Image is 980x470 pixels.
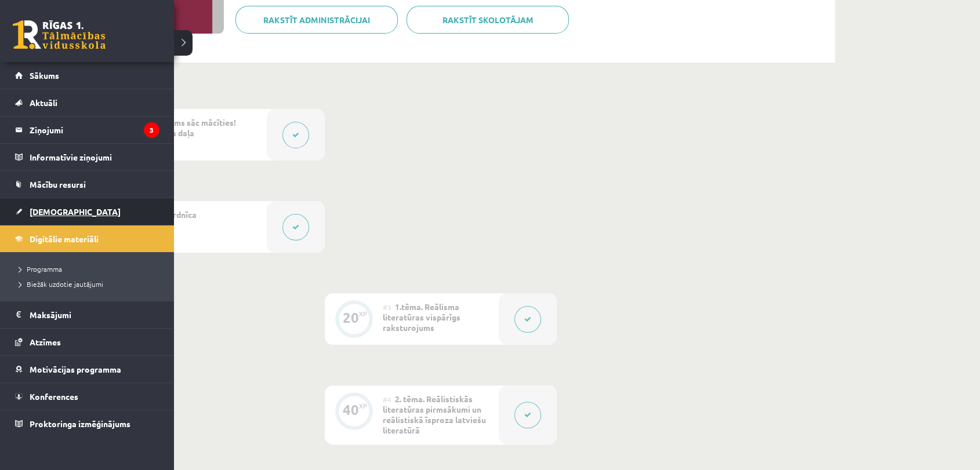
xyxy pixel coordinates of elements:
[14,279,162,289] a: Biežāk uzdotie jautājumi
[30,70,59,81] span: Sākums
[30,391,78,402] span: Konferences
[30,301,159,328] legend: Maksājumi
[15,116,159,143] a: Ziņojumi3
[30,364,121,374] span: Motivācijas programma
[343,405,359,415] div: 40
[15,144,159,170] a: Informatīvie ziņojumi
[15,62,159,89] a: Sākums
[15,383,159,410] a: Konferences
[151,117,236,138] span: Pirms sāc mācīties! Ievada daļa
[15,225,159,252] a: Digitālie materiāli
[383,395,391,404] span: #4
[15,301,159,328] a: Maksājumi
[14,264,162,274] a: Programma
[14,264,62,274] span: Programma
[14,279,103,289] span: Biežāk uzdotie jautājumi
[15,198,159,225] a: [DEMOGRAPHIC_DATA]
[383,303,391,312] span: #3
[359,403,367,409] div: XP
[163,209,197,220] span: Vārdnīca
[30,179,86,190] span: Mācību resursi
[235,6,398,34] a: Rakstīt administrācijai
[383,301,460,333] span: 1.tēma. Reālisma literatūras vispārīgs raksturojums
[30,418,130,429] span: Proktoringa izmēģinājums
[15,356,159,382] a: Motivācijas programma
[359,311,367,317] div: XP
[30,97,57,108] span: Aktuāli
[15,89,159,116] a: Aktuāli
[30,116,159,143] legend: Ziņojumi
[15,410,159,437] a: Proktoringa izmēģinājums
[30,206,121,217] span: [DEMOGRAPHIC_DATA]
[30,144,159,170] legend: Informatīvie ziņojumi
[15,329,159,355] a: Atzīmes
[144,122,159,138] i: 3
[13,20,106,49] a: Rīgas 1. Tālmācības vidusskola
[30,337,61,347] span: Atzīmes
[30,234,99,244] span: Digitālie materiāli
[343,312,359,323] div: 20
[15,171,159,198] a: Mācību resursi
[406,6,569,34] a: Rakstīt skolotājam
[383,394,486,435] span: 2. tēma. Reālistiskās literatūras pirmsākumi un reālistiskā īsproza latviešu literatūrā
